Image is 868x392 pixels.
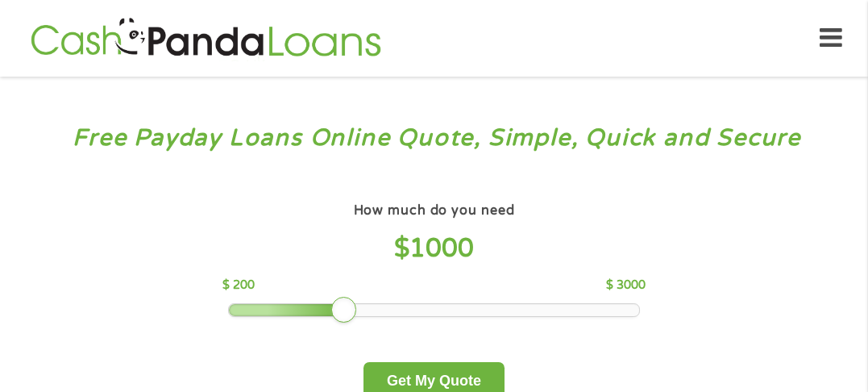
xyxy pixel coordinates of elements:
[409,233,474,264] span: 1000
[222,277,255,294] p: $ 200
[222,232,646,265] h4: $
[606,277,646,294] p: $ 3000
[354,202,515,219] h4: How much do you need
[26,15,385,61] img: GetLoanNow Logo
[47,123,822,153] h3: Free Payday Loans Online Quote, Simple, Quick and Secure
